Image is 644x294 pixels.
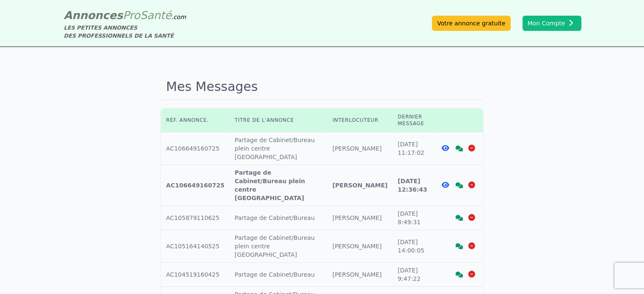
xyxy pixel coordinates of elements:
[327,263,392,287] td: [PERSON_NAME]
[392,165,436,206] td: [DATE] 12:36:43
[161,74,483,100] h1: Mes Messages
[468,242,475,249] i: Supprimer la discussion
[229,263,327,287] td: Partage de Cabinet/Bureau
[432,16,510,31] a: Votre annonce gratuite
[140,9,171,22] span: Santé
[229,206,327,230] td: Partage de Cabinet/Bureau
[441,145,449,151] i: Voir l'annonce
[64,24,186,40] div: LES PETITES ANNONCES DES PROFESSIONNELS DE LA SANTÉ
[441,181,449,188] i: Voir l'annonce
[327,230,392,263] td: [PERSON_NAME]
[327,132,392,165] td: [PERSON_NAME]
[161,230,229,263] td: AC105164140525
[468,145,475,151] i: Supprimer la discussion
[468,271,475,278] i: Supprimer la discussion
[161,165,229,206] td: AC106649160725
[392,132,436,165] td: [DATE] 11:17:02
[161,132,229,165] td: AC106649160725
[123,9,140,22] span: Pro
[456,215,463,221] i: Voir la discussion
[456,146,463,151] i: Voir la discussion
[522,16,581,31] button: Mon Compte
[392,108,436,132] th: Dernier message
[64,9,186,22] a: AnnoncesProSanté.com
[456,272,463,278] i: Voir la discussion
[392,230,436,263] td: [DATE] 14:00:05
[327,206,392,230] td: [PERSON_NAME]
[171,14,186,20] span: .com
[327,108,392,132] th: Interlocuteur
[392,263,436,287] td: [DATE] 9:47:22
[161,206,229,230] td: AC105879110625
[392,206,436,230] td: [DATE] 8:49:31
[161,108,229,132] th: Réf. annonce.
[161,263,229,287] td: AC104519160425
[456,243,463,249] i: Voir la discussion
[229,165,327,206] td: Partage de Cabinet/Bureau plein centre [GEOGRAPHIC_DATA]
[229,108,327,132] th: Titre de l'annonce
[327,165,392,206] td: [PERSON_NAME]
[229,132,327,165] td: Partage de Cabinet/Bureau plein centre [GEOGRAPHIC_DATA]
[229,230,327,263] td: Partage de Cabinet/Bureau plein centre [GEOGRAPHIC_DATA]
[64,9,123,22] span: Annonces
[456,182,463,188] i: Voir la discussion
[468,214,475,221] i: Supprimer la discussion
[468,181,475,188] i: Supprimer la discussion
